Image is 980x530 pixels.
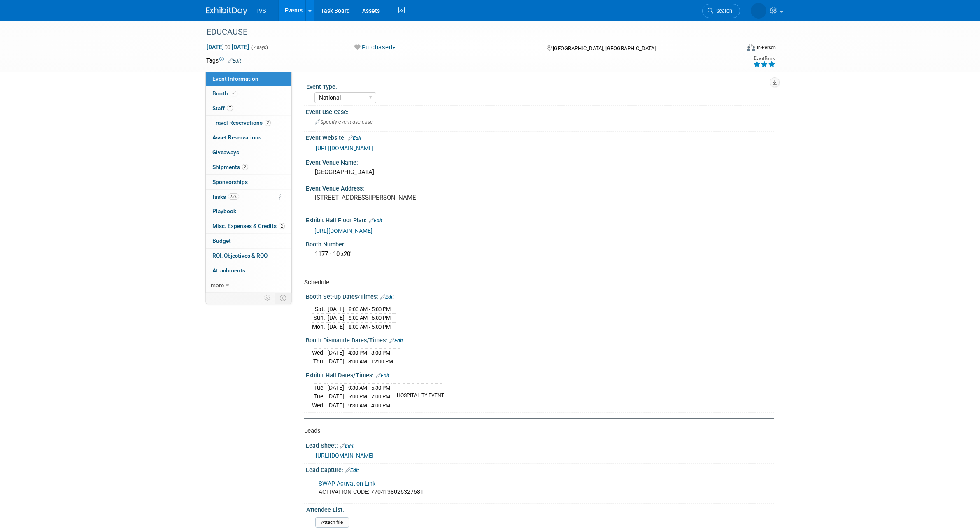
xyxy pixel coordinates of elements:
[315,194,492,201] pre: [STREET_ADDRESS][PERSON_NAME]
[206,56,241,65] td: Tags
[306,464,774,474] div: Lead Capture:
[327,383,344,392] td: [DATE]
[212,105,233,112] span: Staff
[206,86,291,101] a: Booth
[206,190,291,204] a: Tasks75%
[212,223,285,229] span: Misc. Expenses & Credits
[349,315,391,321] span: 8:00 AM - 5:00 PM
[206,175,291,189] a: Sponsorships
[206,130,291,145] a: Asset Reservations
[275,293,291,303] td: Toggle Event Tabs
[314,228,372,234] a: [URL][DOMAIN_NAME]
[349,324,391,330] span: 8:00 AM - 5:00 PM
[265,120,271,126] span: 2
[212,149,239,156] span: Giveaways
[327,357,344,366] td: [DATE]
[212,237,231,244] span: Budget
[206,204,291,219] a: Playbook
[340,443,354,449] a: Edit
[212,252,268,259] span: ROI, Objectives & ROO
[206,116,291,130] a: Travel Reservations2
[312,248,768,260] div: 1177 - 10'x20'
[713,8,732,14] span: Search
[312,305,328,314] td: Sat.
[312,322,328,331] td: Mon.
[306,182,774,193] div: Event Venue Address:
[306,504,770,514] div: Attendee List:
[306,369,774,380] div: Exhibit Hall Dates/Times:
[232,91,236,95] i: Booth reservation complete
[206,249,291,263] a: ROI, Objectives & ROO
[369,218,382,223] a: Edit
[345,467,359,473] a: Edit
[315,119,373,125] span: Specify event use case
[327,348,344,357] td: [DATE]
[206,101,291,116] a: Staff7
[380,294,394,300] a: Edit
[348,358,393,365] span: 8:00 AM - 12:00 PM
[312,348,327,357] td: Wed.
[306,81,770,91] div: Event Type:
[212,267,245,274] span: Attachments
[691,43,776,55] div: Event Format
[312,401,327,409] td: Wed.
[306,156,774,167] div: Event Venue Name:
[304,278,768,287] div: Schedule
[212,119,271,126] span: Travel Reservations
[313,476,684,500] div: ACTIVATION CODE: 7704138026327681
[348,402,390,409] span: 9:30 AM - 4:00 PM
[206,219,291,233] a: Misc. Expenses & Credits2
[312,166,768,179] div: [GEOGRAPHIC_DATA]
[306,132,774,142] div: Event Website:
[327,392,344,401] td: [DATE]
[306,334,774,345] div: Booth Dismantle Dates/Times:
[348,135,361,141] a: Edit
[212,134,261,141] span: Asset Reservations
[224,44,232,50] span: to
[747,44,755,51] img: Format-Inperson.png
[312,383,327,392] td: Tue.
[206,72,291,86] a: Event Information
[212,75,258,82] span: Event Information
[306,106,774,116] div: Event Use Case:
[227,105,233,111] span: 7
[206,234,291,248] a: Budget
[306,214,774,225] div: Exhibit Hall Floor Plan:
[306,238,774,249] div: Booth Number:
[376,373,389,379] a: Edit
[206,160,291,174] a: Shipments2
[351,43,399,52] button: Purchased
[206,43,249,51] span: [DATE] [DATE]
[753,56,775,60] div: Event Rating
[304,427,768,435] div: Leads
[348,350,390,356] span: 4:00 PM - 8:00 PM
[348,393,390,400] span: 5:00 PM - 7:00 PM
[702,4,740,18] a: Search
[251,45,268,50] span: (2 days)
[261,293,275,303] td: Personalize Event Tab Strip
[312,314,328,323] td: Sun.
[206,145,291,160] a: Giveaways
[349,306,391,312] span: 8:00 AM - 5:00 PM
[319,480,375,487] a: SWAP Activation Link
[306,291,774,301] div: Booth Set-up Dates/Times:
[328,305,345,314] td: [DATE]
[212,90,237,97] span: Booth
[204,25,728,40] div: EDUCAUSE
[211,282,224,288] span: more
[751,3,766,19] img: Kyle Shelstad
[312,392,327,401] td: Tue.
[212,179,248,185] span: Sponsorships
[279,223,285,229] span: 2
[212,164,248,170] span: Shipments
[327,401,344,409] td: [DATE]
[316,452,374,459] a: [URL][DOMAIN_NAME]
[389,338,403,344] a: Edit
[228,58,241,64] a: Edit
[312,357,327,366] td: Thu.
[212,193,239,200] span: Tasks
[257,7,267,14] span: IVS
[328,314,345,323] td: [DATE]
[316,145,374,151] a: [URL][DOMAIN_NAME]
